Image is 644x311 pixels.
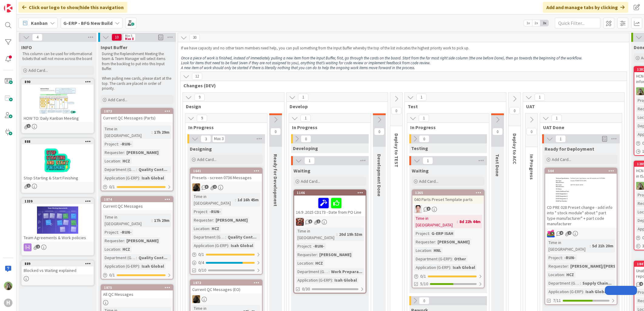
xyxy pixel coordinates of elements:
[109,184,115,190] span: 0 / 1
[427,207,431,211] span: 6
[431,247,432,254] span: :
[198,259,204,266] span: 0 / 4
[183,82,619,89] span: Changes (DEV)
[136,254,137,261] span: :
[543,124,614,130] span: UAT Done
[294,190,366,216] div: 114616.9 .2025 CD173 - Date from PO Line
[547,280,580,286] div: Department (G-ERP)
[22,79,93,122] div: 890HOW TO: Daily Kanban Meeting
[101,285,173,290] div: 1875
[190,251,262,258] div: 0/1
[32,34,42,41] span: 4
[22,234,93,242] div: Team Agreements & Work policies
[270,128,281,135] span: 0
[198,267,206,273] span: 0/10
[391,107,401,114] span: 0
[293,145,318,151] span: Developing
[192,225,209,232] div: Location
[552,115,562,122] span: 1
[414,230,429,237] div: Project
[552,157,571,162] span: Add Card...
[193,281,262,285] div: 1872
[198,251,204,258] span: 0 / 1
[547,239,590,252] div: Time in [GEOGRAPHIC_DATA]
[101,202,173,210] div: Current QC Messages
[29,68,48,73] span: Add Card...
[190,280,262,286] div: 1872
[192,193,235,206] div: Time in [GEOGRAPHIC_DATA]
[535,94,545,101] span: 1
[25,199,93,203] div: 1339
[101,114,173,122] div: Current QC Messages (Parts)
[509,107,520,114] span: 0
[639,282,643,286] span: 4
[559,231,563,235] span: 4
[27,184,31,188] span: 1
[545,146,594,152] span: Ready for Deployment
[311,243,312,249] span: :
[22,79,93,85] div: 890
[229,242,255,249] div: Isah Global
[104,197,173,202] div: 1874
[103,149,124,156] div: Requester
[213,217,214,223] span: :
[526,128,537,135] span: 0
[420,281,428,287] span: 5/10
[412,190,484,203] div: 1265040 Parts Preset Template parts
[120,246,121,252] span: :
[103,246,120,252] div: Location
[545,229,617,237] div: JK
[228,242,229,249] span: :
[139,263,140,269] span: :
[22,114,93,122] div: HOW TO: Daily Kanban Meeting
[414,256,452,262] div: Department (G-ERP)
[103,166,136,173] div: Department (G-ERP)
[101,197,173,210] div: 1874Current QC Messages
[568,263,569,269] span: :
[103,254,136,261] div: Department (G-ERP)
[545,203,617,228] div: CD PRE 028 Preset change - add info into " stock module" about " part type manufacturer" + part c...
[31,19,48,27] span: Kanban
[294,196,366,216] div: 16.9 .2025 CD173 - Date from PO Line
[492,128,503,135] span: 0
[415,191,484,195] div: 1265
[22,199,93,204] div: 1339
[581,280,613,286] div: Supply Chain...
[4,282,12,290] img: TT
[318,251,353,258] div: [PERSON_NAME]
[301,179,320,184] span: Add Card...
[186,103,277,109] span: Design
[313,260,314,266] span: :
[25,262,93,266] div: 889
[416,94,427,101] span: 1
[337,231,337,238] span: :
[103,237,124,244] div: Requester
[121,246,132,252] div: HCZ
[21,138,94,193] a: 888Stop Starting & Start Finishing
[22,52,93,62] p: This column can be used for informational tickets that will not move across the board
[140,175,166,181] div: Isah Global
[25,80,93,84] div: 890
[591,242,615,249] div: 5d 21h 20m
[190,146,212,152] span: Designing
[181,46,626,51] p: If we have capacity and no other team members need help, you can pull something from the Input Bu...
[102,76,172,91] p: When pulling new cards, please start at the top. The cards are placed in order of priority.
[181,60,431,65] em: Look for items that need to be fixed (even if they are not assigned to you), anything that’s wait...
[452,256,453,262] span: :
[4,299,12,307] div: H
[296,218,304,226] img: JK
[414,264,450,271] div: Application (G-ERP)
[103,125,152,139] div: Time in [GEOGRAPHIC_DATA]
[22,261,93,266] div: 889
[414,239,435,245] div: Requester
[190,168,263,275] a: 1641Presets - screen 0736 MessagesNDTime in [GEOGRAPHIC_DATA]:1d 16h 45mProject:-RUN-Requester:[P...
[209,225,210,232] span: :
[190,183,262,191] div: ND
[553,297,561,304] span: 7/11
[330,268,364,275] div: Work Prepara...
[152,129,153,135] span: :
[125,34,132,37] div: Min 5
[153,217,171,224] div: 17h 29m
[451,264,477,271] div: Isah Global
[296,228,337,241] div: Time in [GEOGRAPHIC_DATA]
